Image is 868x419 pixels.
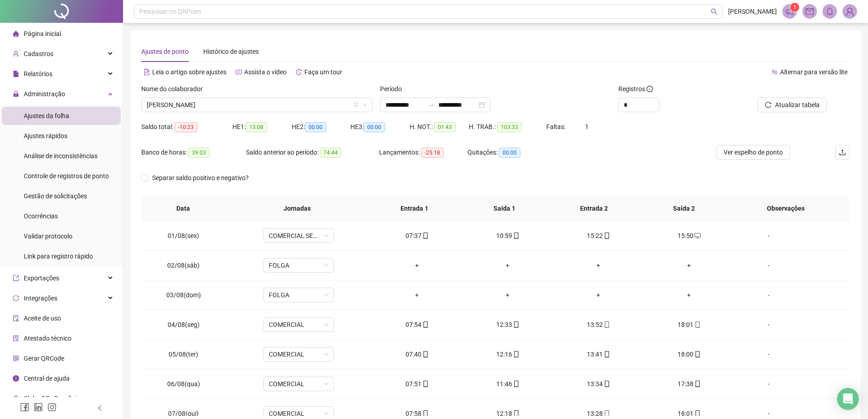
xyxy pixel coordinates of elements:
[305,122,326,132] span: 00:00
[585,123,589,130] span: 1
[470,260,546,270] div: +
[24,315,61,322] span: Aceite de uso
[379,379,455,389] div: 07:51
[379,290,455,300] div: +
[549,196,639,221] th: Entrada 2
[232,122,292,132] div: HE 1:
[147,98,367,112] span: EDNEI KAUÃ FARIA COSTA
[693,321,701,328] span: mobile
[742,260,796,270] div: -
[603,381,610,387] span: mobile
[236,69,242,75] span: youtube
[379,349,455,359] div: 07:40
[379,147,467,158] div: Lançamentos:
[24,172,109,180] span: Controle de registros de ponto
[24,253,93,260] span: Link para registro rápido
[379,231,455,241] div: 07:37
[728,6,777,16] span: [PERSON_NAME]
[742,231,796,241] div: -
[304,68,342,76] span: Faça um tour
[13,71,19,77] span: file
[410,122,469,132] div: H. NOT.:
[24,132,67,140] span: Ajustes rápidos
[141,147,246,158] div: Banco de horas:
[421,410,429,417] span: mobile
[560,260,637,270] div: +
[470,349,546,359] div: 12:16
[603,233,610,239] span: mobile
[13,295,19,301] span: sync
[693,351,701,357] span: mobile
[24,274,59,282] span: Exportações
[651,231,727,241] div: 15:50
[13,91,19,97] span: lock
[203,48,259,55] span: Histórico de ajustes
[512,321,519,328] span: mobile
[379,320,455,330] div: 07:54
[24,395,83,402] span: Clube QR - Beneficios
[469,122,546,132] div: H. TRAB.:
[780,68,847,76] span: Alternar para versão lite
[350,122,410,132] div: HE 3:
[13,355,19,362] span: qrcode
[24,70,52,78] span: Relatórios
[244,68,287,76] span: Assista o vídeo
[427,101,435,109] span: to
[144,69,150,75] span: file-text
[560,320,637,330] div: 13:52
[169,351,198,358] span: 05/08(ter)
[736,203,836,213] span: Observações
[269,229,329,243] span: COMERCIAL SEXTA FEIRA
[13,51,19,57] span: user-add
[141,84,209,94] label: Nome do colaborador
[168,410,199,417] span: 07/08(qui)
[175,122,197,132] span: -10:23
[269,259,329,272] span: FOLGA
[843,5,857,18] img: 80778
[421,233,429,239] span: mobile
[716,145,790,160] button: Ver espelho de ponto
[459,196,549,221] th: Saída 1
[24,112,69,119] span: Ajustes da folha
[729,196,843,221] th: Observações
[512,381,519,387] span: mobile
[379,260,455,270] div: +
[364,122,385,132] span: 00:00
[826,7,834,16] span: bell
[639,196,729,221] th: Saída 2
[434,122,456,132] span: 01:43
[742,290,796,300] div: -
[839,149,846,156] span: upload
[97,405,103,411] span: left
[149,173,252,183] span: Separar saldo positivo e negativo?
[24,355,64,362] span: Gerar QRCode
[560,231,637,241] div: 15:22
[786,7,794,16] span: notification
[141,196,225,221] th: Data
[837,388,859,410] div: Open Intercom Messenger
[603,351,610,357] span: mobile
[421,351,429,357] span: mobile
[693,381,701,387] span: mobile
[20,403,29,412] span: facebook
[793,4,796,10] span: 1
[771,69,778,75] span: swap
[362,102,368,108] span: down
[168,232,199,239] span: 01/08(sex)
[24,335,72,342] span: Atestado técnico
[24,192,87,200] span: Gestão de solicitações
[13,275,19,281] span: export
[269,318,329,331] span: COMERCIAL
[693,410,701,417] span: mobile
[167,380,200,388] span: 06/08(qua)
[790,3,799,12] sup: 1
[647,86,653,92] span: info-circle
[24,212,58,220] span: Ocorrências
[724,147,783,157] span: Ver espelho de ponto
[141,48,189,55] span: Ajustes de ponto
[353,102,359,108] span: filter
[742,409,796,419] div: -
[467,147,556,158] div: Quitações:
[166,291,201,299] span: 03/08(dom)
[512,351,519,357] span: mobile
